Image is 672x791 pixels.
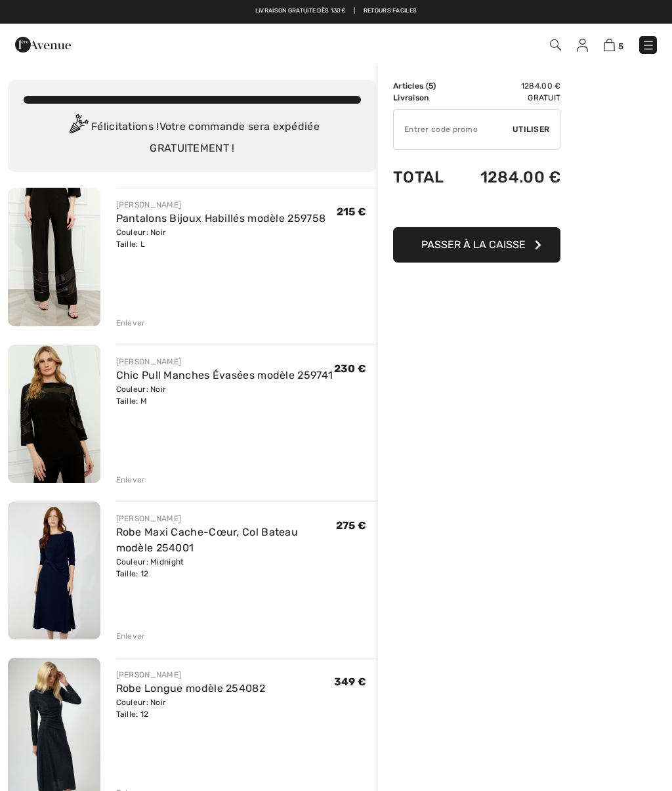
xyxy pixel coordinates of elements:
a: Robe Longue modèle 254082 [116,682,266,695]
a: Pantalons Bijoux Habillés modèle 259758 [116,212,326,224]
div: Enlever [116,474,146,486]
a: Robe Maxi Cache-Cœur, Col Bateau modèle 254001 [116,526,299,554]
button: Passer à la caisse [393,227,560,263]
span: 5 [618,41,623,51]
a: Chic Pull Manches Évasées modèle 259741 [116,369,333,381]
td: 1284.00 € [458,155,561,200]
a: 1ère Avenue [15,37,71,50]
img: Panier d'achat [604,39,615,51]
img: Pantalons Bijoux Habillés modèle 259758 [8,188,100,326]
div: Couleur: Noir Taille: 12 [116,696,266,720]
img: Congratulation2.svg [65,114,91,140]
td: Gratuit [458,92,561,104]
a: 5 [604,37,623,53]
div: Félicitations ! Votre commande sera expédiée GRATUITEMENT ! [24,114,361,156]
div: Couleur: Midnight Taille: 12 [116,556,336,580]
div: Enlever [116,317,146,329]
iframe: PayPal [393,200,560,223]
td: Total [393,155,458,200]
td: 1284.00 € [458,80,561,92]
td: Livraison [393,92,458,104]
span: 275 € [336,519,367,532]
a: Livraison gratuite dès 130€ [255,7,346,16]
td: Articles ( ) [393,80,458,92]
input: Code promo [394,110,513,149]
span: 215 € [337,205,367,218]
span: 5 [429,81,433,91]
a: Retours faciles [364,7,417,16]
div: Enlever [116,630,146,642]
div: [PERSON_NAME] [116,513,336,524]
div: Couleur: Noir Taille: M [116,383,333,407]
div: [PERSON_NAME] [116,356,333,368]
span: Utiliser [513,123,549,135]
img: Chic Pull Manches Évasées modèle 259741 [8,345,100,483]
img: 1ère Avenue [15,32,71,58]
div: [PERSON_NAME] [116,199,326,211]
span: 230 € [334,362,367,375]
span: Passer à la caisse [421,238,526,251]
span: 349 € [334,675,367,688]
img: Menu [642,39,655,52]
img: Mes infos [577,39,588,52]
div: Couleur: Noir Taille: L [116,226,326,250]
img: Recherche [550,39,561,51]
span: | [354,7,355,16]
div: [PERSON_NAME] [116,669,266,681]
img: Robe Maxi Cache-Cœur, Col Bateau modèle 254001 [8,502,100,640]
